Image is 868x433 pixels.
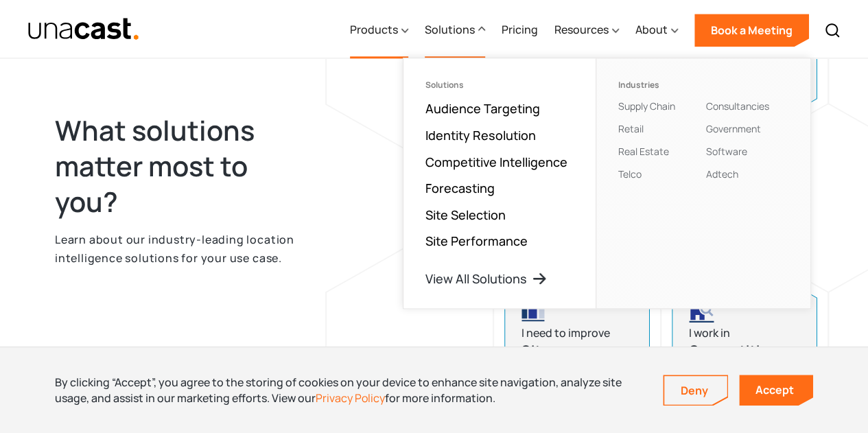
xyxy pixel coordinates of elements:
[618,80,701,90] div: Industries
[824,22,841,38] img: Search icon
[618,100,675,113] a: Supply Chain
[618,167,642,180] a: Telco
[694,14,809,47] a: Book a Meeting
[350,2,408,58] div: Products
[55,113,305,220] h2: What solutions matter most to you?
[554,2,619,58] div: Resources
[425,127,536,143] a: Identity Resolution
[706,167,738,180] a: Adtech
[618,122,644,135] a: Retail
[27,17,139,41] img: Unacast text logo
[425,154,567,170] a: Competitive Intelligence
[635,21,668,38] div: About
[554,21,609,38] div: Resources
[55,231,305,267] p: Learn about our industry-leading location intelligence solutions for your use case.
[316,390,385,406] a: Privacy Policy
[425,233,528,249] a: Site Performance
[504,256,650,423] a: site performance iconI need to improveSite Performance
[689,342,785,378] h3: Competitive Intelligence
[618,145,669,158] a: Real Estate
[425,2,485,58] div: Solutions
[689,301,714,323] img: competitive intelligence icon
[521,342,618,378] h3: Site Performance
[664,376,727,405] a: Deny
[350,21,398,38] div: Products
[425,80,574,90] div: Solutions
[706,100,769,113] a: Consultancies
[521,324,610,342] div: I need to improve
[55,375,642,406] div: By clicking “Accept”, you agree to the storing of cookies on your device to enhance site navigati...
[706,122,761,135] a: Government
[635,2,678,58] div: About
[689,324,730,342] div: I work in
[739,375,813,406] a: Accept
[521,301,545,323] img: site performance icon
[706,145,747,158] a: Software
[425,21,475,38] div: Solutions
[27,17,139,41] a: home
[403,58,811,309] nav: Solutions
[425,207,506,223] a: Site Selection
[425,100,540,117] a: Audience Targeting
[502,2,538,58] a: Pricing
[425,270,548,287] a: View All Solutions
[425,180,495,196] a: Forecasting
[672,256,817,423] a: competitive intelligence iconI work inCompetitive Intelligence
